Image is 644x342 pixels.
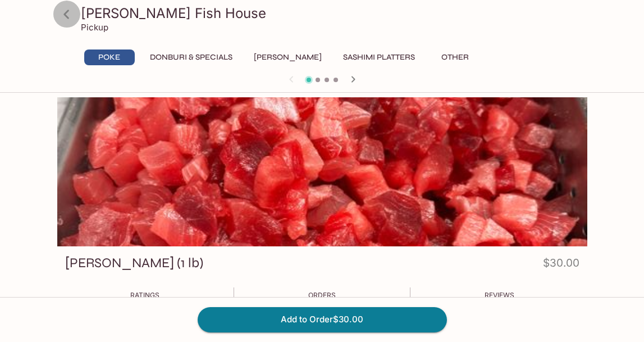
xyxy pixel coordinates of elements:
[337,49,421,65] button: Sashimi Platters
[485,291,514,299] span: Reviews
[81,22,108,33] p: Pickup
[65,254,203,272] h3: [PERSON_NAME] (1 lb)
[248,49,328,65] button: [PERSON_NAME]
[543,254,579,276] h4: $30.00
[430,49,481,65] button: Other
[130,291,159,299] span: Ratings
[81,4,583,22] h3: [PERSON_NAME] Fish House
[308,291,336,299] span: Orders
[144,49,239,65] button: Donburi & Specials
[198,307,447,332] button: Add to Order$30.00
[84,49,135,65] button: Poke
[57,97,587,246] div: Ahi Poke (1 lb)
